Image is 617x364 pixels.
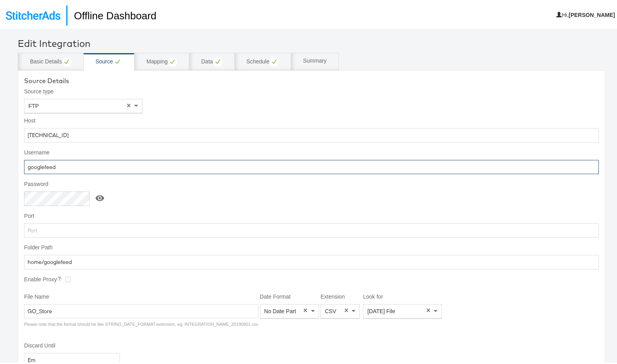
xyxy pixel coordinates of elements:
[95,56,122,65] div: Source
[127,100,131,108] span: ×
[367,306,395,313] span: [DATE] File
[303,305,308,312] span: ×
[24,320,258,326] div: Please note that the format should be like STRING_DATE_FORMAT.extension, eg: INTEGRATION_NAME_201...
[6,9,60,18] img: StitcherAds
[146,56,177,65] div: Mapping
[24,274,62,282] label: Enable Proxy
[24,158,599,173] input: Username
[363,292,442,299] label: Look for
[18,35,605,48] div: Edit Integration
[24,75,599,84] div: Source Details
[30,56,71,65] div: Basic Details
[24,242,599,250] label: Folder Path
[24,126,599,141] input: Host
[426,305,430,312] span: ×
[66,4,156,24] h1: Offline Dashboard
[24,222,599,236] input: Port
[343,303,350,316] span: Clear value
[24,292,258,299] label: File Name
[425,303,432,316] span: Clear value
[125,98,132,111] span: Clear value
[302,303,309,316] span: Clear value
[24,211,599,219] label: Port
[24,340,120,348] label: Discard Until
[28,101,39,108] span: FTP
[325,306,336,313] span: CSV
[260,292,319,299] label: Date Format
[320,292,360,299] label: Extension
[264,306,296,313] span: No Date Part
[24,147,599,155] label: Username
[24,179,90,187] label: Password
[24,115,599,123] label: Host
[569,10,615,17] b: [PERSON_NAME]
[201,56,222,65] div: Data
[24,303,258,317] input: File Name
[24,86,599,94] label: Source type
[344,305,349,312] span: ×
[247,56,279,65] div: Schedule
[303,56,327,63] div: Summary
[24,253,599,268] input: Folder Path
